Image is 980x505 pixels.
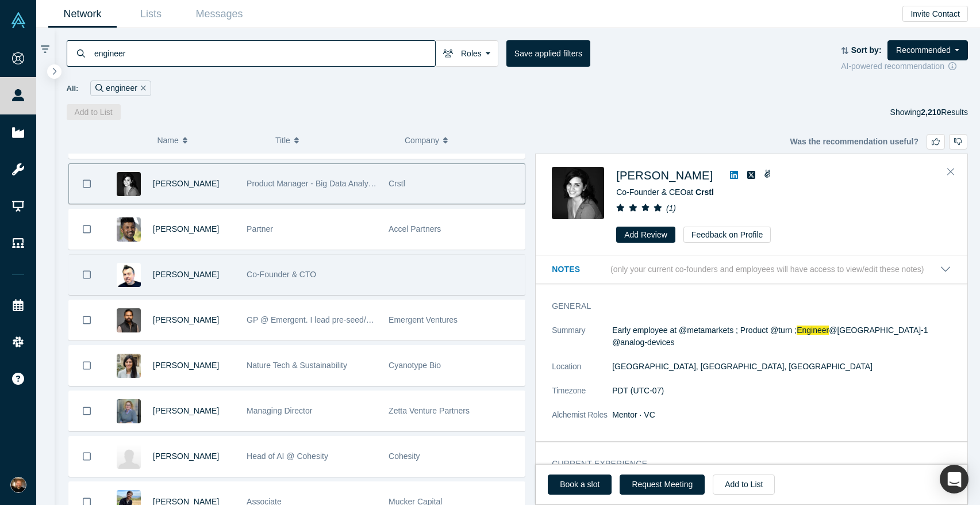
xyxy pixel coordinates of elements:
[153,315,219,324] a: [PERSON_NAME]
[666,204,676,213] i: ( 1 )
[247,179,381,188] span: Product Manager - Big Data Analytics
[552,167,604,219] img: Dipti Desai's Profile Image
[90,81,151,96] div: engineer
[117,399,141,423] img: Jocelyn Goldfein's Profile Image
[247,315,490,324] span: GP @ Emergent. I lead pre-seed/seed rounds in Enterprise AI/Cloud
[153,452,219,461] a: [PERSON_NAME]
[890,104,968,120] div: Showing
[405,128,439,152] span: Company
[69,391,105,431] button: Bookmark
[185,1,253,28] a: Messages
[405,128,522,152] button: Company
[552,385,612,409] dt: Timezone
[48,1,117,28] a: Network
[620,475,705,495] button: Request Meeting
[695,188,714,197] a: Crstl
[683,227,771,243] button: Feedback on Profile
[247,224,273,234] span: Partner
[552,361,612,385] dt: Location
[93,40,435,67] input: Search by name, title, company, summary, expertise, investment criteria or topics of focus
[389,361,441,370] span: Cyanotype Bio
[851,45,882,55] strong: Sort by:
[548,475,612,495] a: Book a slot
[552,300,935,312] h3: General
[153,270,219,279] a: [PERSON_NAME]
[552,324,612,361] dt: Summary
[790,134,967,150] div: Was the recommendation useful?
[153,406,219,415] a: [PERSON_NAME]
[275,128,393,152] button: Title
[552,409,612,433] dt: Alchemist Roles
[117,172,141,196] img: Dipti Desai's Profile Image
[435,40,498,67] button: Roles
[10,477,26,493] img: Jeff Cherkassky's Account
[117,308,141,332] img: Anupam Rastogi's Profile Image
[247,452,328,461] span: Head of AI @ Cohesity
[841,60,968,72] div: AI-powered recommendation
[153,361,219,370] a: [PERSON_NAME]
[69,209,105,249] button: Bookmark
[616,169,713,182] a: [PERSON_NAME]
[389,224,441,234] span: Accel Partners
[612,324,951,349] p: Early employee at @metamarkets ; Product @turn ; @[GEOGRAPHIC_DATA]-1 @analog-devices
[389,406,470,415] span: Zetta Venture Partners
[69,437,105,476] button: Bookmark
[610,265,924,274] p: (only your current co-founders and employees will have access to view/edit these notes)
[247,406,312,415] span: Managing Director
[389,315,458,324] span: Emergent Ventures
[69,164,105,204] button: Bookmark
[117,263,141,287] img: David Novotny's Profile Image
[275,128,290,152] span: Title
[612,409,951,421] dd: Mentor · VC
[902,6,968,22] button: Invite Contact
[612,361,951,373] dd: [GEOGRAPHIC_DATA], [GEOGRAPHIC_DATA], [GEOGRAPHIC_DATA]
[389,179,405,188] span: Crstl
[552,458,935,470] h3: Current Experience
[713,475,775,495] button: Add to List
[506,40,590,67] button: Save applied filters
[67,83,79,94] span: All:
[117,354,141,378] img: Elisabeth Evans's Profile Image
[153,224,219,234] a: [PERSON_NAME]
[157,128,178,152] span: Name
[942,163,959,181] button: Close
[67,104,121,120] button: Add to List
[247,361,347,370] span: Nature Tech & Sustainability
[921,108,968,117] span: Results
[117,1,185,28] a: Lists
[552,263,608,276] h3: Notes
[69,255,105,294] button: Bookmark
[69,346,105,385] button: Bookmark
[153,179,219,188] a: [PERSON_NAME]
[157,128,263,152] button: Name
[921,108,941,117] strong: 2,210
[10,12,26,28] img: Alchemist Vault Logo
[887,40,968,60] button: Recommended
[137,82,146,95] button: Remove Filter
[247,270,316,279] span: Co-Founder & CTO
[389,452,420,461] span: Cohesity
[69,300,105,340] button: Bookmark
[117,445,141,469] img: Krishna Gogineni's Profile Image
[616,227,675,243] button: Add Review
[612,385,951,397] dd: PDT (UTC-07)
[797,326,829,335] span: Engineer
[616,188,714,197] span: Co-Founder & CEO at
[117,217,141,242] img: Amit Kumar's Profile Image
[552,263,951,276] button: Notes (only your current co-founders and employees will have access to view/edit these notes)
